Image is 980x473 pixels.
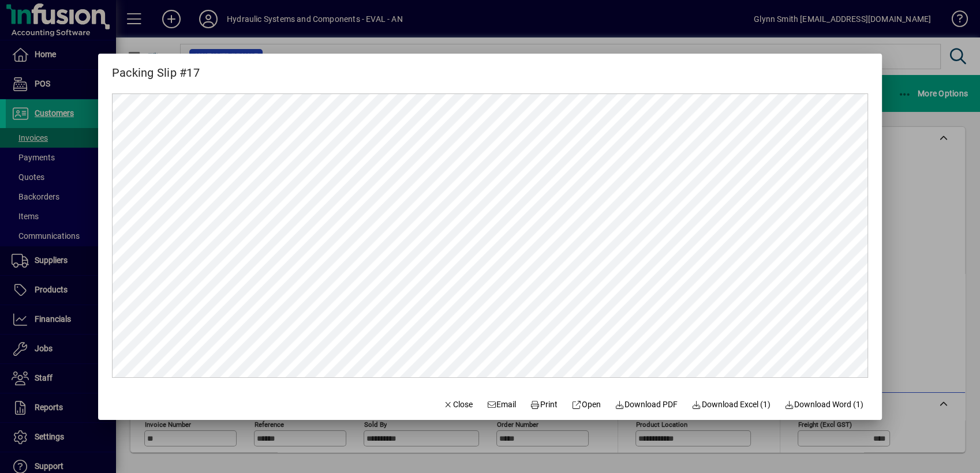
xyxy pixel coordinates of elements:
button: Print [525,395,562,415]
a: Download PDF [610,395,683,415]
span: Download PDF [615,399,678,411]
span: Print [530,399,558,411]
span: Download Excel (1) [691,399,770,411]
span: Close [443,399,473,411]
span: Email [487,399,517,411]
button: Email [482,395,521,415]
button: Close [438,395,477,415]
a: Open [567,395,605,415]
button: Download Word (1) [780,395,869,415]
h2: Packing Slip #17 [98,54,214,82]
span: Download Word (1) [784,399,864,411]
button: Download Excel (1) [687,395,775,415]
span: Open [571,399,601,411]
